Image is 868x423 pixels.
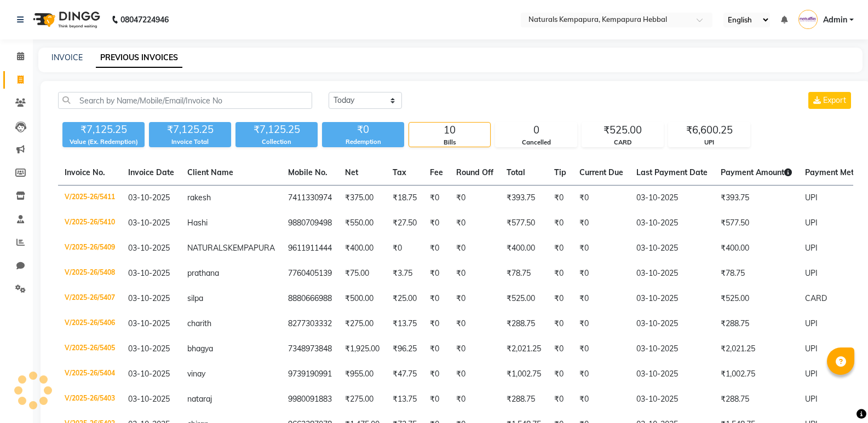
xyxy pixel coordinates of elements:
[805,193,818,202] span: UPI
[423,211,450,236] td: ₹0
[573,311,630,337] td: ₹0
[386,387,423,412] td: ₹13.75
[58,311,122,337] td: V/2025-26/5406
[338,286,386,311] td: ₹500.00
[51,53,83,62] a: INVOICE
[423,286,450,311] td: ₹0
[386,311,423,337] td: ₹13.75
[120,4,169,35] b: 08047224946
[450,236,500,261] td: ₹0
[548,387,573,412] td: ₹0
[582,123,663,138] div: ₹525.00
[423,261,450,286] td: ₹0
[805,268,818,278] span: UPI
[823,14,847,26] span: Admin
[500,211,548,236] td: ₹577.50
[714,337,798,362] td: ₹2,021.25
[281,286,338,311] td: 8880666988
[322,137,404,147] div: Redemption
[322,122,404,137] div: ₹0
[714,261,798,286] td: ₹78.75
[58,92,312,109] input: Search by Name/Mobile/Email/Invoice No
[338,261,386,286] td: ₹75.00
[28,4,103,35] img: logo
[128,167,174,177] span: Invoice Date
[187,193,211,202] span: rakesh
[338,311,386,337] td: ₹275.00
[58,387,122,412] td: V/2025-26/5403
[338,337,386,362] td: ₹1,925.00
[58,362,122,387] td: V/2025-26/5404
[450,311,500,337] td: ₹0
[386,286,423,311] td: ₹25.00
[187,318,211,328] span: charith
[808,92,851,109] button: Export
[669,138,750,147] div: UPI
[149,122,231,137] div: ₹7,125.25
[500,236,548,261] td: ₹400.00
[228,243,275,253] span: KEMPAPURA
[500,337,548,362] td: ₹2,021.25
[281,211,338,236] td: 9880709498
[805,394,818,404] span: UPI
[579,167,623,177] span: Current Due
[573,362,630,387] td: ₹0
[128,218,170,228] span: 03-10-2025
[450,362,500,387] td: ₹0
[96,48,182,68] a: PREVIOUS INVOICES
[128,193,170,202] span: 03-10-2025
[386,337,423,362] td: ₹96.25
[823,95,846,105] span: Export
[573,236,630,261] td: ₹0
[714,311,798,337] td: ₹288.75
[500,186,548,211] td: ₹393.75
[149,137,231,147] div: Invoice Total
[548,236,573,261] td: ₹0
[548,337,573,362] td: ₹0
[62,137,145,147] div: Value (Ex. Redemption)
[554,167,566,177] span: Tip
[548,311,573,337] td: ₹0
[187,293,203,303] span: silpa
[281,362,338,387] td: 9739190991
[805,369,818,379] span: UPI
[65,167,105,177] span: Invoice No.
[805,243,818,253] span: UPI
[423,387,450,412] td: ₹0
[450,211,500,236] td: ₹0
[386,236,423,261] td: ₹0
[393,167,406,177] span: Tax
[288,167,327,177] span: Mobile No.
[187,167,233,177] span: Client Name
[338,236,386,261] td: ₹400.00
[630,211,714,236] td: 03-10-2025
[721,167,792,177] span: Payment Amount
[423,337,450,362] td: ₹0
[714,236,798,261] td: ₹400.00
[500,311,548,337] td: ₹288.75
[669,123,750,138] div: ₹6,600.25
[714,211,798,236] td: ₹577.50
[573,261,630,286] td: ₹0
[548,261,573,286] td: ₹0
[128,268,170,278] span: 03-10-2025
[630,311,714,337] td: 03-10-2025
[386,261,423,286] td: ₹3.75
[573,286,630,311] td: ₹0
[58,236,122,261] td: V/2025-26/5409
[630,337,714,362] td: 03-10-2025
[338,387,386,412] td: ₹275.00
[548,286,573,311] td: ₹0
[714,186,798,211] td: ₹393.75
[187,369,205,379] span: vinay
[548,186,573,211] td: ₹0
[500,387,548,412] td: ₹288.75
[409,123,490,138] div: 10
[338,211,386,236] td: ₹550.00
[423,236,450,261] td: ₹0
[582,138,663,147] div: CARD
[430,167,443,177] span: Fee
[573,186,630,211] td: ₹0
[805,218,818,228] span: UPI
[338,186,386,211] td: ₹375.00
